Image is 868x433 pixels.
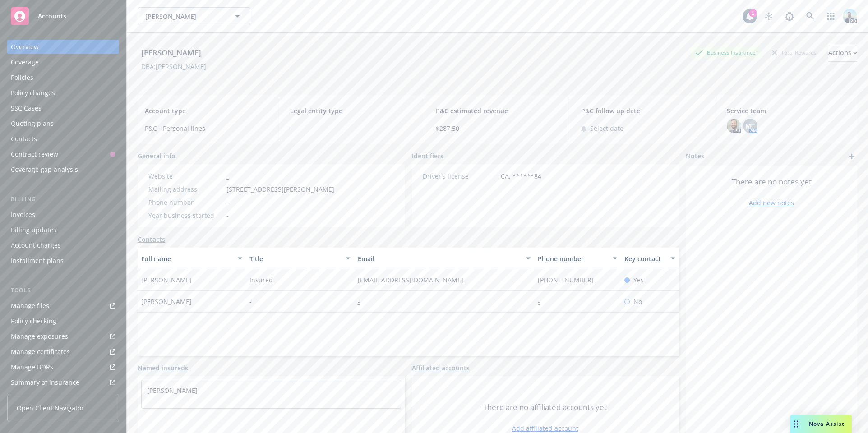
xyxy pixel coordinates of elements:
[11,360,53,374] div: Manage BORs
[7,360,119,374] a: Manage BORs
[581,106,704,115] span: P&C follow up date
[147,386,198,395] a: [PERSON_NAME]
[138,151,175,161] span: General info
[11,101,42,115] div: SSC Cases
[7,207,119,222] a: Invoices
[145,12,223,21] span: [PERSON_NAME]
[354,248,535,269] button: Email
[11,345,70,359] div: Manage certificates
[11,299,49,313] div: Manage files
[138,248,246,269] button: Full name
[822,7,840,25] a: Switch app
[358,297,367,306] a: -
[749,198,794,207] a: Add new notes
[38,13,66,20] span: Accounts
[226,198,229,207] span: -
[436,106,559,115] span: P&C estimated revenue
[436,124,559,133] span: $287.50
[11,375,79,390] div: Summary of insurance
[11,253,64,268] div: Installment plans
[7,329,119,344] a: Manage exposures
[7,375,119,390] a: Summary of insurance
[7,101,119,115] a: SSC Cases
[17,403,84,413] span: Open Client Navigator
[11,329,68,344] div: Manage exposures
[512,424,578,433] a: Add affiliated account
[11,40,39,54] div: Overview
[7,132,119,146] a: Contacts
[148,171,223,181] div: Website
[843,9,857,23] img: photo
[7,55,119,69] a: Coverage
[226,211,229,220] span: -
[249,297,252,306] span: -
[145,106,268,115] span: Account type
[538,254,607,263] div: Phone number
[11,116,54,131] div: Quoting plans
[790,415,802,433] div: Drag to move
[828,44,857,61] div: Actions
[790,415,852,433] button: Nova Assist
[590,124,623,133] span: Select date
[7,238,119,253] a: Account charges
[7,70,119,85] a: Policies
[226,184,334,194] span: [STREET_ADDRESS][PERSON_NAME]
[7,195,119,204] div: Billing
[7,223,119,237] a: Billing updates
[412,151,443,161] span: Identifiers
[138,7,250,25] button: [PERSON_NAME]
[686,151,704,162] span: Notes
[141,62,206,71] div: DBA: [PERSON_NAME]
[290,124,413,133] span: -
[11,132,37,146] div: Contacts
[145,124,268,133] span: P&C - Personal lines
[141,297,192,306] span: [PERSON_NAME]
[732,176,812,187] span: There are no notes yet
[801,7,819,25] a: Search
[11,314,56,328] div: Policy checking
[7,286,119,295] div: Tools
[11,70,33,85] div: Policies
[226,172,229,180] a: -
[633,297,642,306] span: No
[624,254,665,263] div: Key contact
[538,276,601,284] a: [PHONE_NUMBER]
[141,275,192,285] span: [PERSON_NAME]
[358,276,471,284] a: [EMAIL_ADDRESS][DOMAIN_NAME]
[749,9,757,17] div: 1
[423,171,497,181] div: Driver's license
[538,297,547,306] a: -
[138,47,205,59] div: [PERSON_NAME]
[7,253,119,268] a: Installment plans
[7,147,119,161] a: Contract review
[11,238,61,253] div: Account charges
[534,248,621,269] button: Phone number
[148,198,223,207] div: Phone number
[138,363,188,373] a: Named insureds
[11,86,55,100] div: Policy changes
[11,207,35,222] div: Invoices
[138,235,165,244] a: Contacts
[358,254,521,263] div: Email
[7,162,119,177] a: Coverage gap analysis
[412,363,470,373] a: Affiliated accounts
[828,44,857,62] button: Actions
[141,254,232,263] div: Full name
[809,420,845,428] span: Nova Assist
[11,55,39,69] div: Coverage
[11,162,78,177] div: Coverage gap analysis
[7,314,119,328] a: Policy checking
[727,119,741,133] img: photo
[7,116,119,131] a: Quoting plans
[7,345,119,359] a: Manage certificates
[249,254,341,263] div: Title
[483,402,607,413] span: There are no affiliated accounts yet
[7,86,119,100] a: Policy changes
[846,151,857,162] a: add
[7,40,119,54] a: Overview
[249,275,273,285] span: Insured
[633,275,644,285] span: Yes
[767,47,821,58] div: Total Rewards
[148,211,223,220] div: Year business started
